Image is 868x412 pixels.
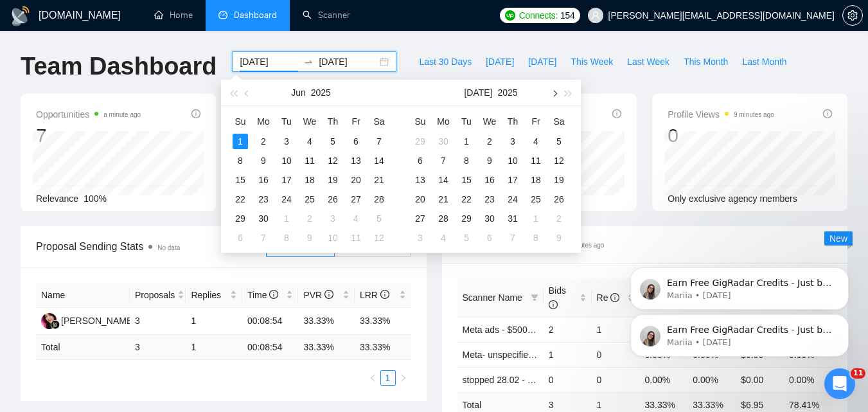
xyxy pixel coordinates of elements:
[368,209,391,228] td: 2025-07-05
[298,209,321,228] td: 2025-07-02
[252,151,275,170] td: 2025-06-09
[482,192,497,207] div: 23
[321,132,344,151] td: 2025-06-05
[436,230,451,246] div: 4
[482,230,497,246] div: 6
[61,314,135,328] div: [PERSON_NAME]
[501,132,524,151] td: 2025-07-03
[436,192,451,207] div: 21
[459,211,474,226] div: 29
[371,192,387,207] div: 28
[668,123,774,148] div: 0
[29,93,49,114] img: Profile image for Mariia
[547,170,571,190] td: 2025-07-19
[687,367,736,392] td: 0.00%
[279,230,294,246] div: 8
[592,367,640,392] td: 0
[544,367,592,392] td: 0
[130,308,186,335] td: 3
[592,342,640,367] td: 0
[531,294,538,301] span: filter
[432,190,455,209] td: 2025-07-21
[103,111,141,118] time: a minute ago
[547,228,571,247] td: 2025-08-09
[505,134,520,149] div: 3
[742,55,786,69] span: Last Month
[303,57,314,67] span: swap-right
[478,209,501,228] td: 2025-07-30
[528,230,544,246] div: 8
[371,172,387,188] div: 21
[252,170,275,190] td: 2025-06-16
[348,172,364,188] div: 20
[275,111,298,132] th: Tu
[824,368,855,399] iframe: Intercom live chat
[524,228,547,247] td: 2025-08-08
[571,55,613,69] span: This Week
[736,367,784,392] td: $0.00
[256,153,271,168] div: 9
[302,153,317,168] div: 11
[10,10,247,171] div: Notification stack
[455,170,478,190] td: 2025-07-15
[247,290,278,300] span: Time
[233,211,248,226] div: 29
[348,192,364,207] div: 27
[319,55,377,69] input: End date
[325,211,341,226] div: 3
[482,211,497,226] div: 30
[639,367,687,392] td: 0.00%
[432,170,455,190] td: 2025-07-14
[298,190,321,209] td: 2025-06-25
[612,109,621,118] span: info-circle
[560,8,574,22] span: 154
[486,55,514,69] span: [DATE]
[381,371,395,385] a: 1
[455,228,478,247] td: 2025-08-05
[252,111,275,132] th: Mo
[51,320,60,329] img: gigradar-bm.png
[436,153,451,168] div: 7
[549,285,566,310] span: Bids
[459,134,474,149] div: 1
[524,170,547,190] td: 2025-07-18
[348,211,364,226] div: 4
[325,230,341,246] div: 10
[191,109,200,118] span: info-circle
[482,153,497,168] div: 9
[436,134,451,149] div: 30
[684,55,728,69] span: This Month
[275,132,298,151] td: 2025-06-03
[784,367,832,392] td: 0.00%
[497,80,517,105] button: 2025
[501,228,524,247] td: 2025-08-07
[275,209,298,228] td: 2025-07-01
[252,190,275,209] td: 2025-06-23
[229,228,252,247] td: 2025-07-06
[409,209,432,228] td: 2025-07-27
[549,300,558,309] span: info-circle
[478,111,501,132] th: We
[19,129,238,171] div: message notification from Mariia, 6d ago. Earn Free GigRadar Credits - Just by Sharing Your Story...
[551,211,567,226] div: 2
[371,211,387,226] div: 5
[459,192,474,207] div: 22
[252,209,275,228] td: 2025-06-30
[275,228,298,247] td: 2025-07-08
[368,170,391,190] td: 2025-06-21
[524,151,547,170] td: 2025-07-11
[627,55,669,69] span: Last Week
[256,230,271,246] div: 7
[10,6,31,26] img: logo
[321,209,344,228] td: 2025-07-03
[360,290,389,300] span: LRR
[303,290,333,300] span: PVR
[186,283,242,308] th: Replies
[229,190,252,209] td: 2025-06-22
[851,368,865,379] span: 11
[369,374,376,382] span: left
[505,10,515,21] img: upwork-logo.png
[463,292,522,303] span: Scanner Name
[252,228,275,247] td: 2025-07-07
[291,80,306,105] button: Jun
